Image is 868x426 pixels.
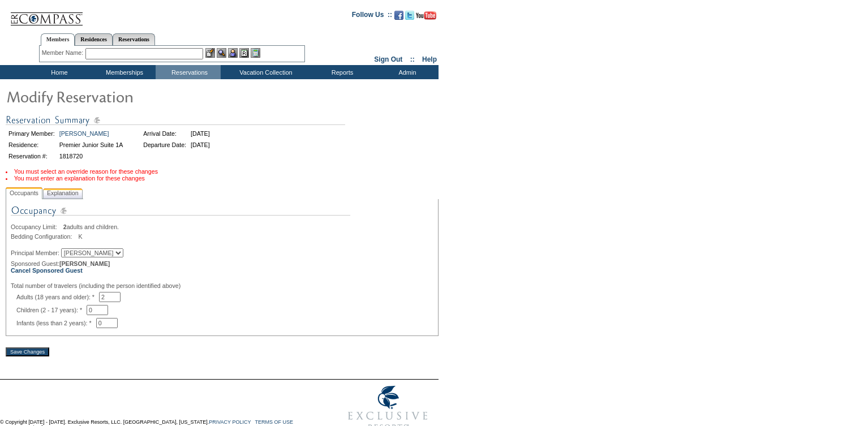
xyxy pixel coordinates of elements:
img: Compass Home [10,3,83,26]
span: :: [410,55,415,63]
span: Occupancy Limit: [11,223,62,230]
a: TERMS OF USE [255,419,294,425]
img: View [217,48,226,58]
a: Sign Out [374,55,402,63]
input: Save Changes [6,347,49,356]
div: Member Name: [42,48,85,58]
td: Premier Junior Suite 1A [58,140,125,150]
img: Reservation Summary [6,113,345,127]
span: Occupants [7,187,41,199]
td: Primary Member: [7,128,57,139]
a: Follow us on Twitter [405,14,414,21]
img: Occupancy [11,204,350,223]
td: Admin [373,65,439,79]
a: Cancel Sponsored Guest [11,267,83,274]
img: Subscribe to our YouTube Channel [416,11,436,20]
td: Vacation Collection [221,65,308,79]
td: Memberships [91,65,156,79]
img: Become our fan on Facebook [394,11,403,20]
td: [DATE] [189,128,212,139]
span: Principal Member: [11,249,59,256]
img: b_calculator.gif [251,48,260,58]
td: Arrival Date: [141,128,188,139]
a: PRIVACY POLICY [209,419,251,425]
img: Modify Reservation [6,85,232,107]
span: Children (2 - 17 years): * [16,307,87,313]
td: Departure Date: [141,140,188,150]
div: Sponsored Guest: [11,260,433,274]
td: Reports [308,65,373,79]
a: Residences [75,33,113,45]
span: 2 [63,223,67,230]
span: Infants (less than 2 years): * [16,320,96,326]
li: You must enter an explanation for these changes [6,175,439,182]
a: Subscribe to our YouTube Channel [416,14,436,21]
td: 1818720 [58,151,125,161]
li: You must select an override reason for these changes [6,168,439,175]
a: [PERSON_NAME] [59,130,109,137]
td: Reservation #: [7,151,57,161]
span: Bedding Configuration: [11,233,76,240]
td: [DATE] [189,140,212,150]
a: Reservations [113,33,155,45]
td: Reservations [156,65,221,79]
span: Adults (18 years and older): * [16,294,99,300]
td: Follow Us :: [352,10,392,23]
img: Impersonate [228,48,238,58]
img: Reservations [239,48,249,58]
img: b_edit.gif [205,48,215,58]
td: Home [25,65,91,79]
a: Help [422,55,437,63]
div: Total number of travelers (including the person identified above) [11,282,433,289]
img: Follow us on Twitter [405,11,414,20]
div: adults and children. [11,223,433,230]
td: Residence: [7,140,57,150]
a: Become our fan on Facebook [394,14,403,21]
span: [PERSON_NAME] [59,260,110,267]
a: Members [41,33,75,46]
span: Explanation [45,187,81,199]
span: K [78,233,82,240]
